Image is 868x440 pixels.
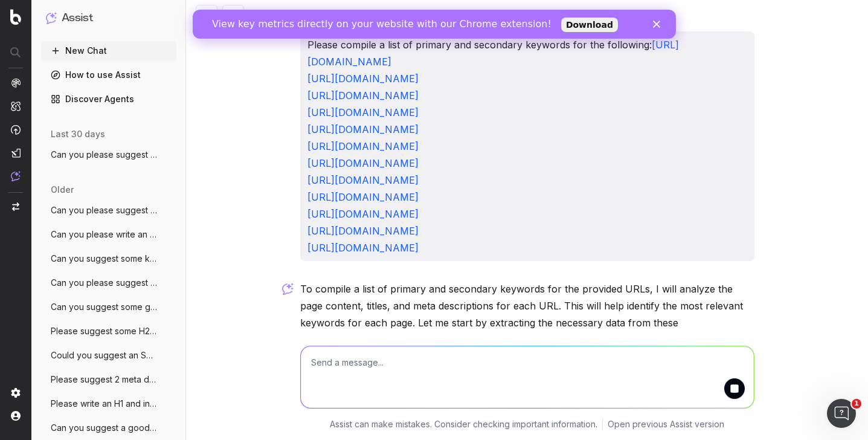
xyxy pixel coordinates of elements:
span: Can you suggest a good meta description [51,422,157,434]
span: Please suggest 2 meta descriptions for h [51,374,157,386]
img: Intelligence [11,101,21,111]
span: Can you please suggest some secondary an [51,204,157,216]
p: Assist can make mistakes. Consider checking important information. [330,418,597,430]
h1: Assist [62,10,93,27]
button: Could you suggest an SEO-optimised intro [41,346,176,365]
img: Setting [11,388,21,398]
span: Please write an H1 and intro for https:/ [51,398,157,410]
button: Can you please suggest some key words an [41,145,176,164]
div: Close [460,11,472,18]
a: [URL][DOMAIN_NAME] [307,174,419,186]
img: My account [11,411,21,421]
span: Can you please suggest some H2 and H3 he [51,277,157,289]
a: [URL][DOMAIN_NAME] [307,157,419,169]
span: older [51,184,74,196]
a: [URL][DOMAIN_NAME] [307,106,419,118]
a: Open previous Assist version [608,418,724,430]
button: Please suggest some H2 headings for the [41,322,176,341]
img: Assist [46,12,57,24]
p: Please compile a list of primary and secondary keywords for the following: [307,36,747,256]
iframe: Intercom live chat [827,399,856,428]
button: Can you please suggest some H2 and H3 he [41,273,176,293]
img: Botify logo [10,9,21,25]
img: Studio [11,148,21,158]
button: Can you suggest some good H2/H3 headings [41,297,176,317]
span: Can you please write an SEO brief for ht [51,228,157,241]
a: [URL][DOMAIN_NAME] [307,89,419,102]
button: Can you please suggest some secondary an [41,201,176,220]
a: [URL][DOMAIN_NAME] [307,208,419,220]
a: [URL][DOMAIN_NAME] [307,123,419,135]
span: Can you suggest some keywords, secondary [51,253,157,265]
button: Please write an H1 and intro for https:/ [41,394,176,413]
a: How to use Assist [41,65,176,85]
span: Can you suggest some good H2/H3 headings [51,301,157,313]
span: Can you please suggest some key words an [51,149,157,161]
span: Could you suggest an SEO-optimised intro [51,349,157,361]
a: Discover Agents [41,89,176,109]
span: 1 [852,399,861,409]
a: [URL][DOMAIN_NAME] [307,73,419,85]
iframe: Intercom live chat banner [193,10,676,39]
p: To compile a list of primary and secondary keywords for the provided URLs, I will analyze the pag... [300,280,754,365]
img: Analytics [11,78,21,88]
img: Botify assist logo [282,283,294,295]
a: [URL][DOMAIN_NAME] [307,140,419,152]
a: [URL][DOMAIN_NAME] [307,225,419,237]
button: Can you suggest some keywords, secondary [41,249,176,268]
img: Assist [11,171,21,181]
button: Assist [46,10,172,27]
button: Can you please write an SEO brief for ht [41,225,176,244]
a: [URL][DOMAIN_NAME] [307,242,419,254]
button: Please suggest 2 meta descriptions for h [41,370,176,389]
img: Switch project [12,202,19,211]
button: Can you suggest a good meta description [41,418,176,438]
span: Please suggest some H2 headings for the [51,325,157,337]
button: New Chat [41,41,176,60]
a: [URL][DOMAIN_NAME] [307,191,419,203]
img: Activation [11,125,21,135]
span: last 30 days [51,128,105,140]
